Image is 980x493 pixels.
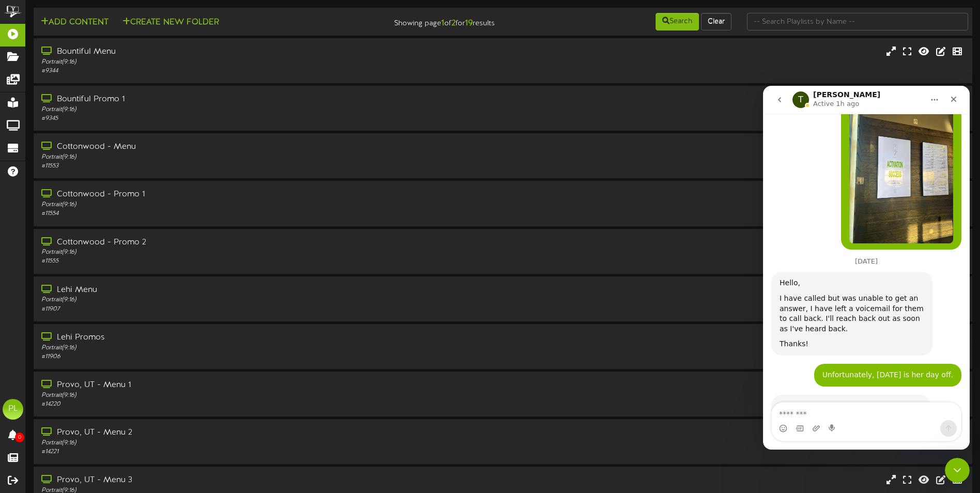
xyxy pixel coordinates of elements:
strong: 1 [441,19,444,28]
div: Provo, UT - Menu 2 [41,427,417,439]
div: Portrait ( 9:16 ) [41,201,417,209]
button: Upload attachment [49,338,57,347]
div: Portrait ( 9:16 ) [41,439,417,448]
div: Portrait ( 9:16 ) [41,105,417,114]
div: # 14221 [41,448,417,456]
div: Portrait ( 9:16 ) [41,153,417,162]
button: Create New Folder [119,16,222,29]
iframe: Intercom live chat [945,458,970,483]
div: Provo, UT - Menu 3 [41,474,417,486]
button: Start recording [66,338,74,347]
div: # 11554 [41,209,417,218]
div: # 11907 [41,305,417,314]
strong: 2 [452,19,456,28]
div: Portrait ( 9:16 ) [41,58,417,67]
div: Cottonwood - Promo 1 [41,189,417,201]
div: I'll be sure to call back [DATE] morning. [17,315,159,326]
button: Search [656,13,699,30]
div: # 9344 [41,67,417,75]
span: 0 [15,433,24,442]
textarea: Message… [9,317,198,334]
div: Lehi Menu [41,284,417,296]
div: # 9345 [41,114,417,123]
div: Portrait ( 9:16 ) [41,296,417,304]
div: # 14220 [41,400,417,409]
div: Lehi Promos [41,332,417,344]
div: PL [3,399,23,420]
button: Send a message… [177,334,194,351]
div: Portrait ( 9:16 ) [41,344,417,352]
div: # 11906 [41,352,417,361]
div: # 11555 [41,257,417,266]
iframe: Intercom live chat [763,86,970,450]
div: Bountiful Promo 1 [41,94,417,105]
div: Cottonwood - Promo 2 [41,237,417,249]
button: Clear [701,13,732,30]
div: I'll be sure to call back [DATE] morning. [8,309,167,347]
div: Bountiful Menu [41,46,417,58]
input: -- Search Playlists by Name -- [747,13,968,30]
div: Portrait ( 9:16 ) [41,391,417,400]
button: Emoji picker [16,338,24,347]
div: Provo, UT - Menu 1 [41,379,417,391]
div: Cottonwood - Menu [41,141,417,153]
div: Portrait ( 9:16 ) [41,248,417,257]
button: Add Content [38,16,112,29]
button: Gif picker [33,338,41,347]
div: # 11553 [41,162,417,171]
strong: 19 [465,19,473,28]
div: Showing page of for results [345,12,503,29]
div: Tyler says… [8,309,198,369]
